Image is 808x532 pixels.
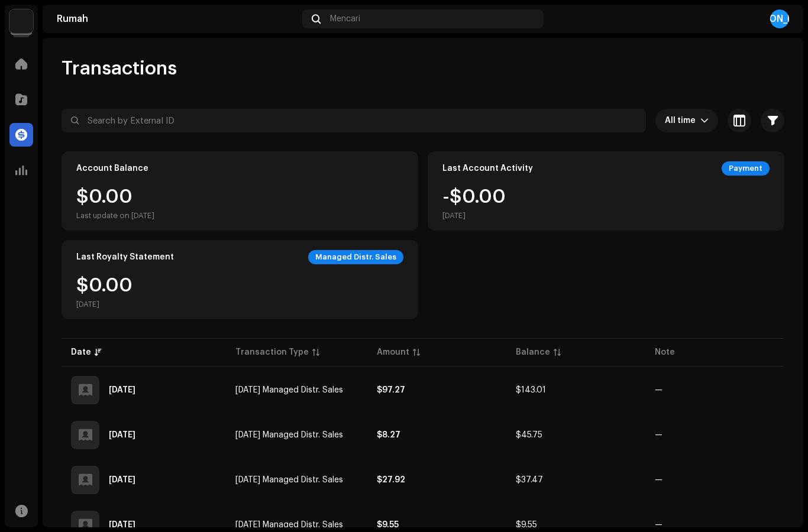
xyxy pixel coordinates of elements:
[109,386,135,394] div: Oct 3, 2025
[57,14,88,24] font: Rumah
[109,476,135,484] div: Aug 7, 2025
[308,250,403,264] div: Managed Distr. Sales
[377,346,409,358] div: Amount
[377,431,400,439] strong: $8.27
[76,211,154,220] div: Last update on [DATE]
[109,521,135,529] div: Jul 6, 2025
[62,57,177,80] span: Transactions
[655,521,662,529] re-a-table-badge: —
[235,386,343,394] span: Sep 2025 Managed Distr. Sales
[109,431,135,439] div: Sep 5, 2025
[235,346,309,358] div: Transaction Type
[235,521,343,529] span: Jun 2025 Managed Distr. Sales
[235,431,343,439] span: Aug 2025 Managed Distr. Sales
[516,346,550,358] div: Balance
[71,346,91,358] div: Date
[516,476,543,484] span: $37.47
[516,521,537,529] span: $9.55
[76,252,174,262] div: Last Royalty Statement
[377,476,405,484] strong: $27.92
[330,15,360,23] font: Mencari
[700,109,709,132] div: dropdown trigger
[442,164,533,173] div: Last Account Activity
[665,109,700,132] span: All time
[76,300,132,309] div: [DATE]
[655,386,662,394] re-a-table-badge: —
[62,109,646,132] input: Search by External ID
[76,164,148,173] div: Account Balance
[722,161,770,176] div: Payment
[655,431,662,439] re-a-table-badge: —
[516,431,542,439] span: $45.75
[655,476,662,484] re-a-table-badge: —
[377,521,399,529] strong: $9.55
[442,211,506,220] div: [DATE]
[235,476,343,484] span: Jul 2025 Managed Distr. Sales
[516,386,546,394] span: $143.01
[377,386,405,394] strong: $97.27
[9,9,33,33] img: de0d2825-999c-4937-b35a-9adca56ee094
